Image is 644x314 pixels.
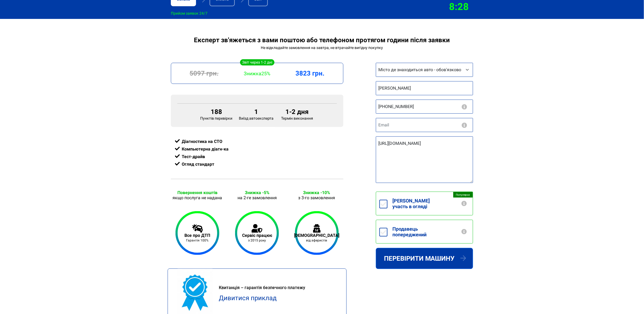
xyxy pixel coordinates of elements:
div: Термін виконання [277,108,317,120]
div: 5097 грн. [178,70,231,77]
div: Компьютерна діагн-ка [175,145,339,153]
div: [DEMOGRAPHIC_DATA] [294,233,339,238]
img: Захист [313,224,321,233]
div: Тест-драйв [175,153,339,161]
img: Сервіс працює [252,224,262,233]
div: Знижка [231,71,284,76]
button: Ніяких СМС і Viber розсилок. Зв'язок з експертом або екстрені питання. [461,104,468,110]
div: від аферистів [294,238,339,242]
div: Пунктів перевірки [197,108,236,120]
input: Ваше ім'я [376,81,473,95]
a: Дивитися приклад [219,294,277,302]
button: Перевірити машину [376,248,473,269]
div: 8:28 [445,1,473,12]
div: 188 [200,108,233,116]
div: з 2015 року [242,238,272,242]
input: Email [376,118,473,132]
div: Повернення коштів [171,190,224,195]
div: Знижка -5% [230,190,284,195]
div: Експерт зв'яжеться з вами поштою або телефоном протягом години після заявки [171,36,473,44]
img: Все про ДТП [192,224,203,233]
div: Не відкладайте замовлення на завтра, не втрачайте вигідну покупку [171,45,473,50]
span: 25% [262,71,271,76]
div: з 3-го замовлення [290,195,343,200]
div: Діагностика на СТО [175,138,339,145]
div: Огляд стандарт [175,161,339,168]
div: Сервіс працює [242,233,272,238]
div: на 2-ге замовлення [230,195,284,200]
button: Сервіс Test Driver створений в першу чергу для того, щоб клієнт отримав 100% інформації про машин... [461,201,467,206]
input: +38 (XXX) XXX-XX-XX [376,100,473,114]
button: Повідомте продавцеві що машину приїде перевірити незалежний експерт Test Driver. Огляд без СТО в ... [461,229,467,234]
div: Гарантія 100% [185,238,210,242]
div: Виїзд автоексперта [236,108,277,120]
label: [PERSON_NAME] участь в огляді [388,192,473,215]
button: Ніякого спаму, на електронну пошту приходить звіт. [461,123,468,128]
div: 3823 грн. [284,70,337,77]
label: Продавець попереджений [388,220,473,243]
div: Все про ДТП [185,233,210,238]
div: Прийом заявок 24/7 [171,11,207,15]
div: 1 [239,108,274,116]
div: Квитанція – гарантія безпечного платежу [219,284,337,291]
div: 1-2 дня [280,108,314,116]
div: Знижка -10% [290,190,343,195]
div: якщо послуга не надана [171,195,224,200]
